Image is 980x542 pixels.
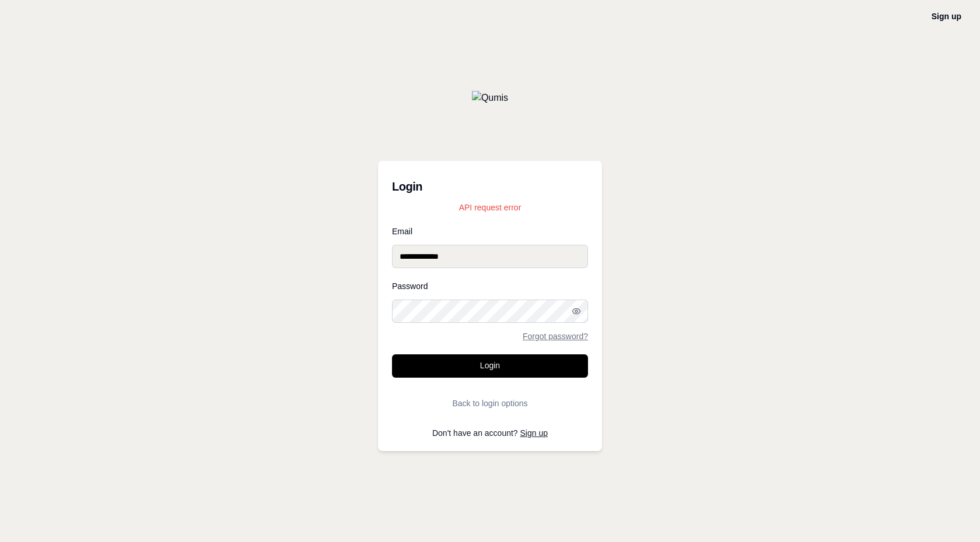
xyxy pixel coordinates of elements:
a: Forgot password? [523,332,588,340]
button: Login [392,354,588,378]
button: Back to login options [392,392,588,415]
h3: Login [392,175,588,198]
label: Password [392,282,588,290]
p: Don't have an account? [392,429,588,437]
img: Qumis [472,91,508,105]
p: API request error [392,202,588,213]
a: Sign up [932,12,961,21]
label: Email [392,227,588,235]
a: Sign up [520,428,548,438]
